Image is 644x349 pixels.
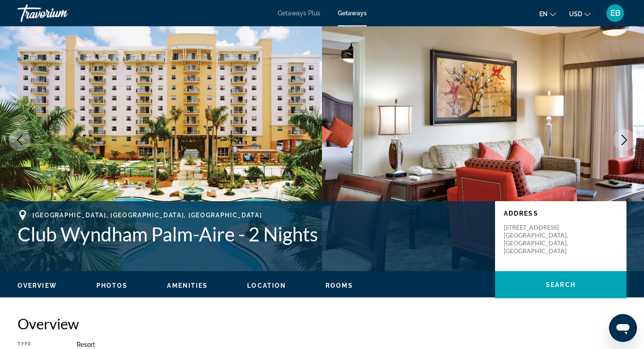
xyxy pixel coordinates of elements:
h2: Overview [18,315,626,332]
span: Search [546,281,576,288]
button: Search [495,271,626,298]
button: Rooms [326,282,353,290]
button: Overview [18,282,57,290]
span: Photos [96,282,128,289]
h1: Club Wyndham Palm-Aire - 2 Nights [18,223,486,245]
span: EB [610,9,620,17]
button: User Menu [604,4,626,22]
button: Change language [539,7,556,20]
button: Amenities [167,282,208,290]
span: Amenities [167,282,208,289]
a: Getaways [338,10,367,17]
span: Rooms [326,282,353,289]
p: Address [504,210,618,217]
a: Travorium [18,2,105,24]
span: USD [569,10,582,17]
div: Type [18,341,55,348]
span: Location [247,282,286,289]
iframe: Button to launch messaging window [609,314,637,342]
p: [STREET_ADDRESS] [GEOGRAPHIC_DATA], [GEOGRAPHIC_DATA], [GEOGRAPHIC_DATA] [504,223,574,255]
button: Photos [96,282,128,290]
div: Resort [77,341,626,348]
button: Next image [613,129,635,151]
a: Getaways Plus [278,10,320,17]
button: Previous image [9,129,31,151]
button: Change currency [569,7,591,20]
span: Overview [18,282,57,289]
button: Location [247,282,286,290]
span: en [539,10,548,17]
span: [GEOGRAPHIC_DATA], [GEOGRAPHIC_DATA], [GEOGRAPHIC_DATA] [32,212,262,219]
